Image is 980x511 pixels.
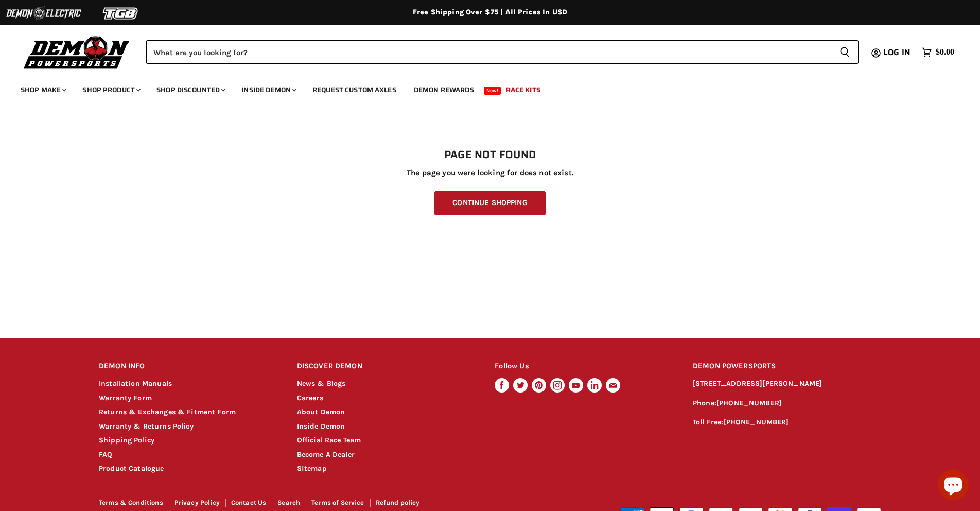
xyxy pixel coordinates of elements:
[99,422,194,431] a: Warranty & Returns Policy
[99,407,236,416] a: Returns & Exchanges & Fitment Form
[693,398,881,410] p: Phone:
[99,168,881,177] p: The page you were looking for does not exist.
[99,394,152,402] a: Warranty Form
[13,79,73,100] a: Shop Make
[376,499,420,506] a: Refund policy
[99,379,172,388] a: Installation Manuals
[99,450,112,459] a: FAQ
[174,499,220,506] a: Privacy Policy
[693,417,881,429] p: Toll Free:
[99,354,277,379] h2: DEMON INFO
[297,354,476,379] h2: DISCOVER DEMON
[99,499,491,510] nav: Footer
[99,499,163,506] a: Terms & Conditions
[99,436,154,445] a: Shipping Policy
[234,79,303,100] a: Inside Demon
[99,464,164,473] a: Product Catalogue
[311,499,364,506] a: Terms of Service
[716,399,782,407] a: [PHONE_NUMBER]
[935,469,972,503] inbox-online-store-chat: Shopify online store chat
[231,499,267,506] a: Contact Us
[78,8,902,17] div: Free Shipping Over $75 | All Prices In USD
[146,40,831,64] input: Search
[434,191,545,215] a: Continue Shopping
[495,354,673,379] h2: Follow Us
[146,40,859,64] form: Product
[917,45,959,60] a: $0.00
[498,79,548,100] a: Race Kits
[75,79,147,100] a: Shop Product
[297,394,323,402] a: Careers
[13,75,952,100] ul: Main menu
[5,4,82,23] img: Demon Electric Logo 2
[297,464,327,473] a: Sitemap
[149,79,232,100] a: Shop Discounted
[724,418,789,427] a: [PHONE_NUMBER]
[277,499,300,506] a: Search
[693,378,881,390] p: [STREET_ADDRESS][PERSON_NAME]
[297,436,361,445] a: Official Race Team
[693,354,881,379] h2: DEMON POWERSPORTS
[879,48,917,57] a: Log in
[99,149,881,161] h1: Page not found
[82,4,160,23] img: TGB Logo 2
[305,79,404,100] a: Request Custom Axles
[297,422,345,431] a: Inside Demon
[484,87,501,95] span: New!
[883,46,911,59] span: Log in
[936,47,954,57] span: $0.00
[831,40,859,64] button: Search
[297,450,355,459] a: Become A Dealer
[406,79,482,100] a: Demon Rewards
[297,407,345,416] a: About Demon
[297,379,346,388] a: News & Blogs
[21,33,133,70] img: Demon Powersports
